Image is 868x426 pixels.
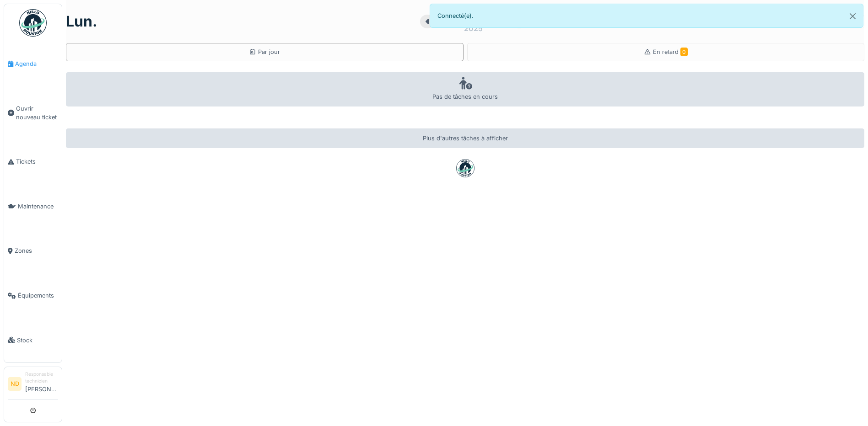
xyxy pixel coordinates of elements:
img: badge-BVDL4wpA.svg [456,159,474,177]
span: Maintenance [18,202,58,211]
span: En retard [653,48,688,55]
a: Agenda [4,42,62,86]
div: Pas de tâches en cours [66,72,864,106]
span: Zones [15,246,58,255]
div: Par jour [249,48,280,56]
span: Stock [17,336,58,345]
a: Maintenance [4,184,62,229]
div: Plus d'autres tâches à afficher [66,128,864,148]
a: Tickets [4,139,62,184]
a: ND Responsable technicien[PERSON_NAME] [8,371,58,399]
a: Zones [4,229,62,273]
span: Équipements [18,291,58,300]
a: Stock [4,318,62,362]
h1: lun. [66,13,97,30]
li: [PERSON_NAME] [25,371,58,397]
a: Équipements [4,273,62,318]
li: ND [8,377,22,391]
div: 2025 [464,23,483,34]
span: Ouvrir nouveau ticket [16,104,58,122]
img: Badge_color-CXgf-gQk.svg [19,9,47,37]
div: Connecté(e). [430,4,864,28]
a: Ouvrir nouveau ticket [4,86,62,140]
span: 0 [680,48,688,56]
div: Responsable technicien [25,371,58,385]
button: Close [842,4,863,28]
span: Agenda [15,59,58,68]
span: Tickets [16,157,58,166]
